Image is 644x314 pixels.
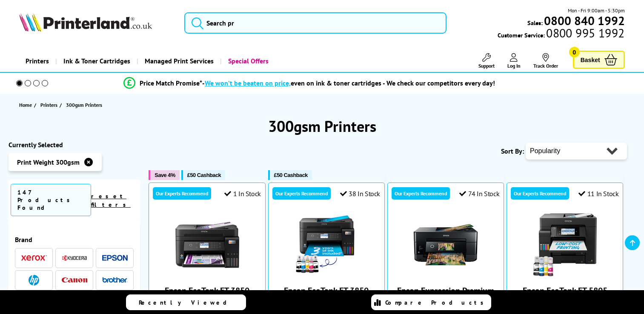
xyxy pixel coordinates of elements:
span: 0 [569,47,580,57]
a: 0800 840 1992 [543,17,625,25]
a: Recently Viewed [126,294,246,310]
span: £50 Cashback [187,172,221,178]
span: Ink & Toner Cartridges [63,50,130,72]
input: Search pr [184,12,447,34]
span: Sales: [527,19,543,27]
div: 11 In Stock [578,189,618,198]
button: £50 Cashback [268,170,312,180]
img: Epson [102,255,128,261]
a: Epson EcoTank ET-3850 (Box Opened) [175,270,239,278]
a: reset filters [91,192,131,208]
a: Brother [102,275,128,285]
div: Our Experts Recommend [392,187,450,200]
a: Epson EcoTank ET-3850 [284,285,369,296]
img: Epson Expression Premium XP-7100 [414,213,478,277]
a: Track Order [533,53,558,69]
div: 1 In Stock [224,189,261,198]
li: modal_Promise [4,76,614,91]
div: - even on ink & toner cartridges - We check our competitors every day! [202,79,495,87]
img: HP [29,275,39,285]
span: 0800 995 1992 [545,29,624,37]
span: £50 Cashback [274,172,308,178]
img: Epson EcoTank ET-5805 [533,213,597,277]
a: Epson [102,253,128,263]
img: Xerox [21,255,47,261]
img: Printerland Logo [19,13,152,31]
a: Epson EcoTank ET-3850 (Box Opened) [165,285,249,307]
span: Brand [15,235,134,244]
a: Epson Expression Premium XP-7100 [397,285,494,307]
a: Compare Products [371,294,491,310]
div: Our Experts Recommend [511,187,569,200]
span: Log In [507,63,521,69]
img: Kyocera [62,255,87,261]
div: 74 In Stock [459,189,499,198]
span: Save 4% [155,172,175,178]
a: Printers [40,100,60,109]
a: Home [19,100,34,109]
a: Epson EcoTank ET-5805 [523,285,607,296]
a: Epson EcoTank ET-5805 [533,270,597,278]
span: Sort By: [501,147,524,155]
a: Log In [507,53,521,69]
a: Printers [19,50,55,72]
img: Epson EcoTank ET-3850 [295,213,358,277]
span: Print Weight 300gsm [17,158,80,166]
a: Epson EcoTank ET-3850 [295,270,358,278]
a: Managed Print Services [137,50,220,72]
span: Price Match Promise* [140,79,202,87]
a: Ink & Toner Cartridges [55,50,137,72]
span: Basket [581,54,600,66]
span: Compare Products [385,299,488,306]
a: Printerland Logo [19,13,174,33]
div: Our Experts Recommend [272,187,331,200]
a: Kyocera [62,253,87,263]
a: Epson Expression Premium XP-7100 [414,270,478,278]
div: Our Experts Recommend [153,187,211,200]
a: HP [21,275,47,285]
a: Support [478,53,495,69]
img: Canon [62,277,87,283]
img: Epson EcoTank ET-3850 (Box Opened) [175,213,239,277]
button: £50 Cashback [181,170,225,180]
div: 38 In Stock [340,189,380,198]
span: 300gsm Printers [66,102,102,108]
div: Currently Selected [9,140,140,149]
a: Canon [62,275,87,285]
span: Support [478,63,495,69]
a: Special Offers [220,50,275,72]
img: Brother [102,277,128,283]
span: 147 Products Found [11,184,91,216]
span: Customer Service: [498,29,624,39]
span: Mon - Fri 9:00am - 5:30pm [568,6,625,14]
span: Printers [40,100,57,109]
a: Basket 0 [573,51,625,69]
a: Xerox [21,253,47,263]
h1: 300gsm Printers [9,116,635,136]
span: Recently Viewed [139,299,235,306]
button: Save 4% [149,170,179,180]
b: 0800 840 1992 [544,13,625,29]
span: We won’t be beaten on price, [205,79,291,87]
